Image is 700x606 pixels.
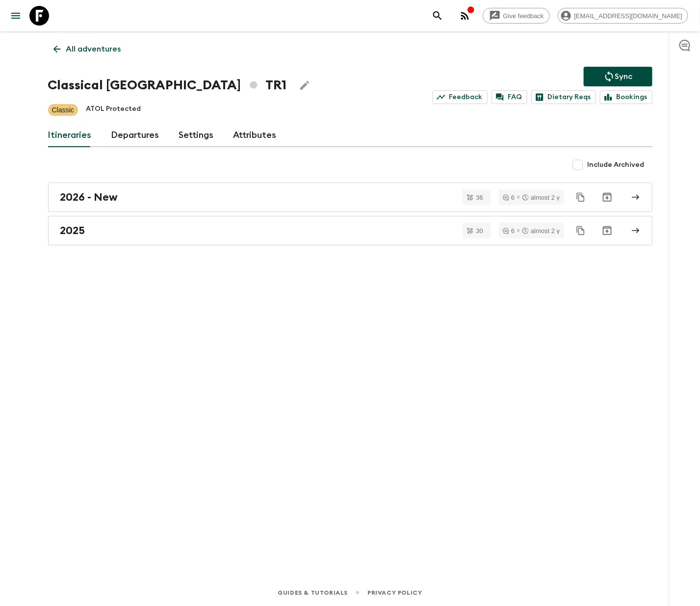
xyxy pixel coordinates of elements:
[569,12,688,20] span: [EMAIL_ADDRESS][DOMAIN_NAME]
[597,187,617,207] button: Archive
[48,76,287,95] h1: Classical [GEOGRAPHIC_DATA] TR1
[52,105,74,115] p: Classic
[433,90,488,104] a: Feedback
[522,228,560,234] div: almost 2 y
[48,124,92,147] a: Itineraries
[588,160,645,170] span: Include Archived
[503,194,515,201] div: 6
[498,12,549,20] span: Give feedback
[111,124,159,147] a: Departures
[367,587,422,598] a: Privacy Policy
[428,6,447,26] button: search adventures
[584,67,652,86] button: Sync adventure departures to the booking engine
[531,90,596,104] a: Dietary Reqs
[233,124,277,147] a: Attributes
[572,188,590,206] button: Duplicate
[503,228,515,234] div: 6
[600,90,652,104] a: Bookings
[483,8,550,24] a: Give feedback
[60,191,118,204] h2: 2026 - New
[597,221,617,240] button: Archive
[470,194,489,201] span: 36
[48,39,127,59] a: All adventures
[572,222,590,239] button: Duplicate
[470,228,489,234] span: 30
[295,76,314,95] button: Edit Adventure Title
[522,194,560,201] div: almost 2 y
[66,43,121,55] p: All adventures
[558,8,688,24] div: [EMAIL_ADDRESS][DOMAIN_NAME]
[48,183,652,212] a: 2026 - New
[60,224,85,237] h2: 2025
[6,6,26,26] button: menu
[48,216,652,245] a: 2025
[86,104,141,116] p: ATOL Protected
[615,71,633,82] p: Sync
[179,124,214,147] a: Settings
[492,90,527,104] a: FAQ
[278,587,348,598] a: Guides & Tutorials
